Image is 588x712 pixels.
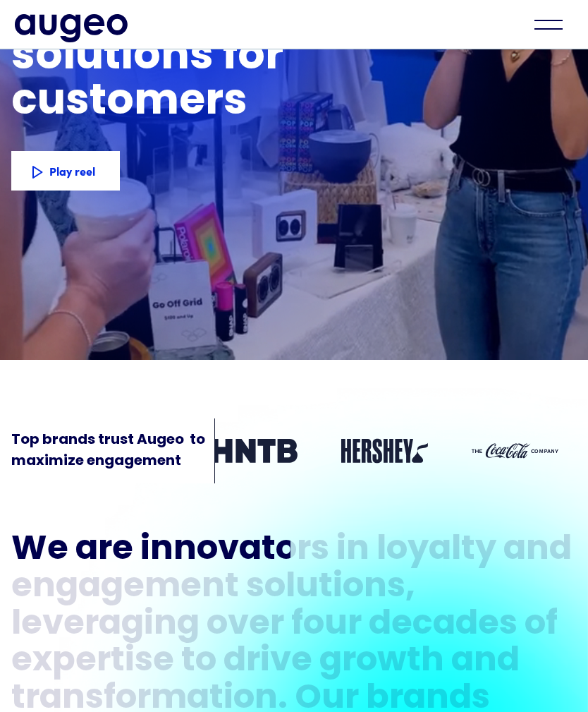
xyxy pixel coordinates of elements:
div: loyalty [376,533,496,570]
div: to [181,644,216,682]
div: decades [369,608,517,645]
h1: customers [11,83,271,125]
div: are [75,533,133,570]
div: of [525,608,558,645]
div: drive [223,644,312,682]
a: Play reel [11,152,120,191]
div: expertise [11,644,174,682]
div: innovators [140,533,329,570]
div: engagement [11,570,239,608]
div: growth [319,644,444,682]
a: home [15,14,128,44]
div: and [503,533,572,570]
div: We [11,533,68,570]
div: over [207,608,284,645]
div: in [336,533,369,570]
div: and [451,644,520,682]
div: menu [524,9,573,40]
div: leveraging [11,608,200,645]
div: solutions, [246,570,415,608]
div: four [291,608,362,645]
